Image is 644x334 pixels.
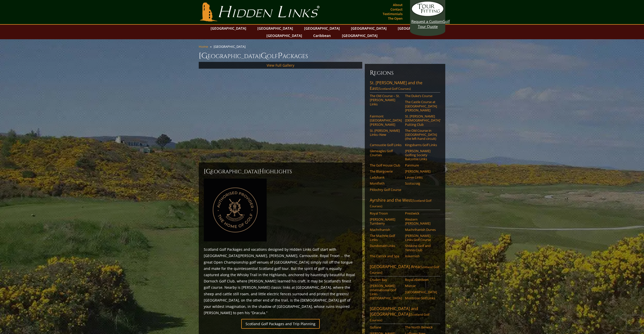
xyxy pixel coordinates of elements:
[311,32,333,39] a: Caribbean
[370,129,402,137] a: St. [PERSON_NAME] Links–New
[370,149,402,157] a: Gleneagles Golf Courses
[370,80,440,93] a: St. [PERSON_NAME] and the East(Scotland Golf Courses)
[261,51,267,61] span: G
[370,211,402,215] a: Royal Troon
[405,100,437,112] a: The Castle Course at [GEOGRAPHIC_DATA][PERSON_NAME]
[259,168,264,176] span: H
[302,25,342,32] a: [GEOGRAPHIC_DATA]
[370,69,440,77] h6: Regions
[204,168,357,176] h2: [GEOGRAPHIC_DATA] ighlights
[405,181,437,185] a: Scotscraig
[405,228,437,232] a: Machrihanish Dunes
[370,325,402,329] a: Gullane
[405,169,437,173] a: [PERSON_NAME]
[411,1,444,29] a: Request a CustomGolf Tour Quote
[378,87,411,91] span: (Scotland Golf Courses)
[370,306,440,324] a: [GEOGRAPHIC_DATA] and [GEOGRAPHIC_DATA](Scotland Golf Courses)
[405,94,437,98] a: The Duke’s Course
[214,44,248,49] li: [GEOGRAPHIC_DATA]
[370,217,402,226] a: [PERSON_NAME] Turnberry
[370,175,402,179] a: Ladybank
[370,143,402,147] a: Carnoustie Golf Links
[405,143,437,147] a: Kingsbarns Golf Links
[204,246,357,316] p: Scotland Golf Packages and vacations designed by Hidden Links Golf start with [GEOGRAPHIC_DATA][P...
[370,198,431,208] span: (Scotland Golf Courses)
[405,129,437,141] a: The Old Course in [GEOGRAPHIC_DATA] (the left-hand circuit)
[370,244,402,248] a: Dundonald Links
[370,254,402,258] a: The Carrick and Spa
[405,234,437,242] a: [PERSON_NAME] Links Golf Course
[387,15,404,22] a: The Open
[405,217,437,226] a: Western [PERSON_NAME]
[370,264,440,276] a: [GEOGRAPHIC_DATA] Area(Scotland Golf Courses)
[411,19,442,24] span: Request a Custom
[278,51,283,61] span: P
[405,114,437,127] a: St. [PERSON_NAME] [DEMOGRAPHIC_DATA]’ Putting Club
[208,25,249,32] a: [GEOGRAPHIC_DATA]
[264,32,305,39] a: [GEOGRAPHIC_DATA]
[267,63,294,68] a: View Full Gallery
[395,25,436,32] a: [GEOGRAPHIC_DATA]
[241,319,320,329] a: Scotland Golf Packages and Trip Planning
[199,51,445,61] h1: [GEOGRAPHIC_DATA] olf ackages
[370,284,402,300] a: [PERSON_NAME] International Golf Links [GEOGRAPHIC_DATA]
[339,32,380,39] a: [GEOGRAPHIC_DATA]
[370,181,402,185] a: Monifieth
[370,234,402,242] a: The Machrie Golf Links
[199,44,208,49] a: Home
[370,163,402,167] a: The Golf House Club
[381,10,404,17] a: Testimonials
[405,284,437,288] a: Murcar
[405,211,437,215] a: Prestwick
[405,175,437,179] a: Leven Links
[348,25,389,32] a: [GEOGRAPHIC_DATA]
[405,244,437,252] a: Shiskine Golf and Tennis Club
[255,25,296,32] a: [GEOGRAPHIC_DATA]
[389,6,404,13] a: Contact
[370,278,402,282] a: Cruden Bay
[405,254,437,258] a: Askernish
[405,296,437,300] a: Montrose Golf Links
[405,290,437,294] a: [GEOGRAPHIC_DATA]
[370,94,402,106] a: The Old Course – St. [PERSON_NAME] Links
[370,169,402,173] a: The Blairgowrie
[405,278,437,282] a: Royal Aberdeen
[370,188,402,192] a: Pitlochry Golf Course
[370,197,440,210] a: Ayrshire and the West(Scotland Golf Courses)
[405,163,437,167] a: Panmure
[405,149,437,161] a: [PERSON_NAME] Golfing Society Balcomie Links
[392,1,404,8] a: About
[405,325,437,329] a: The North Berwick
[370,114,402,127] a: Fairmont [GEOGRAPHIC_DATA][PERSON_NAME]
[370,228,402,232] a: Machrihanish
